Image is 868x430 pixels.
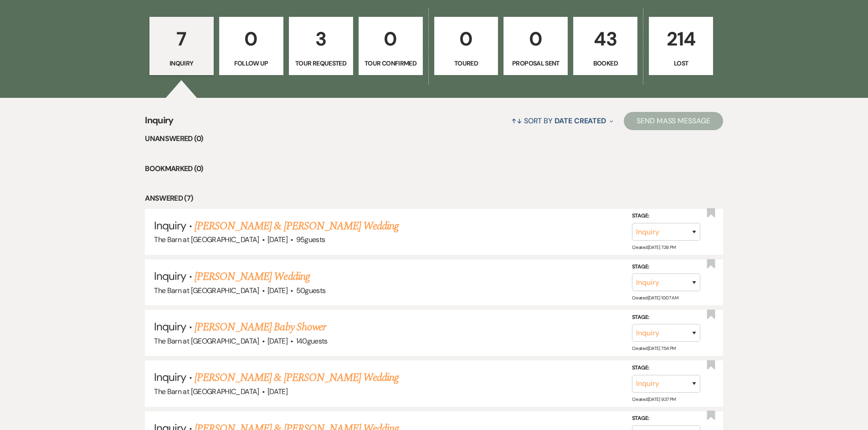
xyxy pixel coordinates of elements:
p: Follow Up [225,58,277,68]
span: Inquiry [154,218,186,233]
p: Tour Requested [295,58,347,68]
span: [DATE] [267,336,288,346]
a: 3Tour Requested [289,17,353,75]
span: The Barn at [GEOGRAPHIC_DATA] [154,235,259,244]
li: Unanswered (0) [145,133,723,145]
a: 214Lost [649,17,713,75]
p: 3 [295,24,347,54]
span: Inquiry [145,113,174,133]
a: 0Toured [434,17,498,75]
label: Stage: [632,262,700,272]
span: Created: [DATE] 9:37 PM [632,396,676,402]
label: Stage: [632,414,700,424]
li: Answered (7) [145,192,723,204]
p: 43 [579,24,632,54]
span: [DATE] [267,235,288,244]
span: 140 guests [296,336,328,346]
span: Created: [DATE] 7:54 PM [632,345,676,351]
p: 214 [655,24,707,54]
span: The Barn at [GEOGRAPHIC_DATA] [154,387,259,396]
p: 0 [509,24,562,54]
a: [PERSON_NAME] & [PERSON_NAME] Wedding [195,218,399,234]
label: Stage: [632,313,700,323]
li: Bookmarked (0) [145,163,723,175]
span: Created: [DATE] 7:38 PM [632,244,676,250]
button: Sort By Date Created [508,109,617,133]
p: 0 [365,24,417,54]
p: Booked [579,58,632,68]
span: Inquiry [154,319,186,334]
p: Tour Confirmed [365,58,417,68]
a: [PERSON_NAME] Wedding [195,268,310,285]
button: Send Mass Message [624,112,723,130]
label: Stage: [632,211,700,221]
a: [PERSON_NAME] Baby Shower [195,319,326,335]
p: 0 [440,24,493,54]
span: ↑↓ [511,116,522,126]
span: 50 guests [296,286,326,295]
a: 7Inquiry [149,17,214,75]
p: Inquiry [155,58,208,68]
span: Inquiry [154,269,186,283]
a: 0Proposal Sent [503,17,568,75]
span: Created: [DATE] 10:07 AM [632,295,678,301]
span: [DATE] [267,387,288,396]
p: Toured [440,58,493,68]
a: 0Follow Up [219,17,283,75]
span: [DATE] [267,286,288,295]
a: 0Tour Confirmed [359,17,423,75]
a: [PERSON_NAME] & [PERSON_NAME] Wedding [195,369,399,386]
p: Proposal Sent [509,58,562,68]
span: Date Created [555,116,606,126]
span: 95 guests [296,235,325,244]
span: The Barn at [GEOGRAPHIC_DATA] [154,336,259,346]
label: Stage: [632,363,700,373]
a: 43Booked [573,17,637,75]
p: 7 [155,24,208,54]
span: Inquiry [154,370,186,384]
p: 0 [225,24,277,54]
p: Lost [655,58,707,68]
span: The Barn at [GEOGRAPHIC_DATA] [154,286,259,295]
